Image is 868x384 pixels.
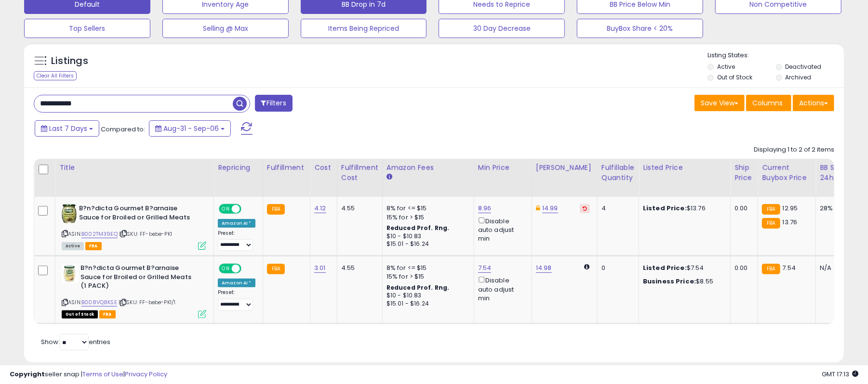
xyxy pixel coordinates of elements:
span: 2025-09-14 17:13 GMT [822,370,858,379]
small: FBA [267,264,285,274]
label: Out of Stock [717,73,752,81]
div: ASIN: [62,264,206,317]
div: N/A [820,264,852,272]
strong: Copyright [10,370,45,379]
div: Fulfillment Cost [341,163,378,183]
b: Reduced Prof. Rng. [387,224,450,232]
div: Amazon AI * [218,279,255,287]
button: Columns [746,95,791,111]
a: B002TM39EQ [81,230,118,238]
a: 7.54 [478,263,492,273]
div: 0 [601,264,631,272]
div: ASIN: [62,204,206,249]
span: OFF [240,265,255,273]
span: ON [220,265,232,273]
div: Current Buybox Price [762,163,812,183]
div: $15.01 - $16.24 [387,300,467,308]
button: Items Being Repriced [301,19,427,38]
div: 8% for <= $15 [387,204,467,213]
div: 15% for > $15 [387,213,467,222]
div: BB Share 24h. [820,163,855,183]
b: B?n?dicta Gourmet B?arnaise Sauce for Broiled or Grilled Meats [79,204,196,224]
a: Privacy Policy [125,370,167,379]
span: All listings currently available for purchase on Amazon [62,242,84,250]
label: Deactivated [786,63,822,71]
label: Archived [786,73,812,81]
div: seller snap | | [10,370,167,379]
div: 4 [601,204,631,213]
h5: Listings [51,54,88,68]
a: 3.01 [314,263,326,273]
span: | SKU: FF-bebe-PK1 [119,230,172,238]
span: Last 7 Days [49,124,87,133]
button: Filters [255,95,293,112]
button: 30 Day Decrease [439,19,565,38]
button: Selling @ Max [162,19,289,38]
div: [PERSON_NAME] [536,163,593,173]
div: Cost [314,163,333,173]
button: Top Sellers [24,19,150,38]
div: $15.01 - $16.24 [387,240,467,248]
small: Amazon Fees. [387,173,392,181]
span: Show: entries [41,337,110,346]
div: Min Price [478,163,528,173]
div: Ship Price [734,163,754,183]
button: Actions [793,95,834,111]
div: Title [59,163,210,173]
a: 14.99 [542,204,558,213]
div: Displaying 1 to 2 of 2 items [754,145,834,154]
span: FBA [99,310,116,319]
img: 415GM75bU1L._SL40_.jpg [62,264,78,283]
span: OFF [240,205,255,213]
button: Last 7 Days [35,120,99,137]
span: 13.76 [783,218,798,227]
small: FBA [762,218,780,229]
div: Listed Price [643,163,726,173]
p: Listing States: [708,51,844,60]
div: Fulfillment [267,163,306,173]
div: $13.76 [643,204,723,213]
small: FBA [762,204,780,215]
div: Amazon AI * [218,219,255,228]
button: BuyBox Share < 20% [577,19,703,38]
small: FBA [267,204,285,215]
div: 4.55 [341,204,375,213]
div: Preset: [218,289,255,311]
span: FBA [85,242,102,250]
span: Compared to: [101,125,145,134]
span: | SKU: FF-bebe-PK1/1 [119,298,175,306]
span: Aug-31 - Sep-06 [163,124,219,133]
div: $10 - $10.83 [387,232,467,241]
b: Business Price: [643,277,696,286]
div: Fulfillable Quantity [601,163,635,183]
div: Preset: [218,230,255,252]
button: Save View [694,95,745,111]
div: Disable auto adjust min [478,216,524,243]
div: 8% for <= $15 [387,264,467,272]
div: 15% for > $15 [387,272,467,281]
span: Columns [752,98,783,108]
a: Terms of Use [82,370,123,379]
div: $8.55 [643,277,723,286]
span: 12.95 [783,204,798,213]
small: FBA [762,264,780,274]
a: 8.96 [478,204,492,213]
span: All listings that are currently out of stock and unavailable for purchase on Amazon [62,310,98,319]
span: ON [220,205,232,213]
b: Listed Price: [643,204,687,213]
span: 7.54 [783,263,796,272]
div: Clear All Filters [34,71,77,80]
img: 51k166Lf4-L._SL40_.jpg [62,204,77,223]
div: 0.00 [734,264,750,272]
button: Aug-31 - Sep-06 [149,120,231,137]
div: $7.54 [643,264,723,272]
a: B008VQ8KSE [81,298,117,307]
div: 0.00 [734,204,750,213]
div: 4.55 [341,264,375,272]
div: 28% [820,204,852,213]
div: Amazon Fees [387,163,470,173]
b: B?n?dicta Gourmet B?arnaise Sauce for Broiled or Grilled Meats (1 PACK) [80,264,198,293]
b: Listed Price: [643,263,687,272]
a: 14.98 [536,263,552,273]
b: Reduced Prof. Rng. [387,283,450,292]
